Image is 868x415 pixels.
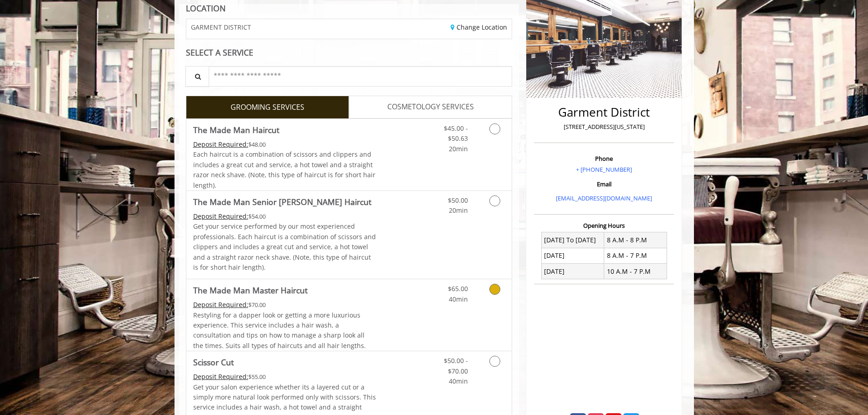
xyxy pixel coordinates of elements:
[193,195,371,208] b: The Made Man Senior [PERSON_NAME] Haircut
[193,211,376,221] div: $54.00
[541,232,604,248] td: [DATE] To [DATE]
[193,356,234,369] b: Scissor Cut
[449,144,468,153] span: 20min
[448,196,468,205] span: $50.00
[541,264,604,279] td: [DATE]
[448,284,468,293] span: $65.00
[449,206,468,215] span: 20min
[536,155,672,162] h3: Phone
[193,372,376,382] div: $55.00
[193,150,375,189] span: Each haircut is a combination of scissors and clippers and includes a great cut and service, a ho...
[444,356,468,375] span: $50.00 - $70.00
[193,139,376,149] div: $48.00
[604,232,667,248] td: 8 A.M - 8 P.M
[604,248,667,263] td: 8 A.M - 7 P.M
[193,221,376,272] p: Get your service performed by our most experienced professionals. Each haircut is a combination o...
[541,248,604,263] td: [DATE]
[534,222,674,229] h3: Opening Hours
[191,24,251,31] span: GARMENT DISTRICT
[193,300,376,310] div: $70.00
[444,124,468,143] span: $45.00 - $50.63
[387,101,474,113] span: COSMETOLOGY SERVICES
[536,106,672,119] h2: Garment District
[536,181,672,187] h3: Email
[449,295,468,303] span: 40min
[536,122,672,132] p: [STREET_ADDRESS][US_STATE]
[193,140,248,149] span: This service needs some Advance to be paid before we block your appointment
[186,3,226,14] b: LOCATION
[576,165,632,174] a: + [PHONE_NUMBER]
[185,66,209,87] button: Service Search
[186,48,513,57] div: SELECT A SERVICE
[193,212,248,220] span: This service needs some Advance to be paid before we block your appointment
[193,372,248,381] span: This service needs some Advance to be paid before we block your appointment
[556,194,652,202] a: [EMAIL_ADDRESS][DOMAIN_NAME]
[451,23,507,31] a: Change Location
[449,377,468,385] span: 40min
[193,311,366,350] span: Restyling for a dapper look or getting a more luxurious experience. This service includes a hair ...
[604,264,667,279] td: 10 A.M - 7 P.M
[231,102,304,113] span: GROOMING SERVICES
[193,123,279,136] b: The Made Man Haircut
[193,300,248,309] span: This service needs some Advance to be paid before we block your appointment
[193,284,308,297] b: The Made Man Master Haircut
